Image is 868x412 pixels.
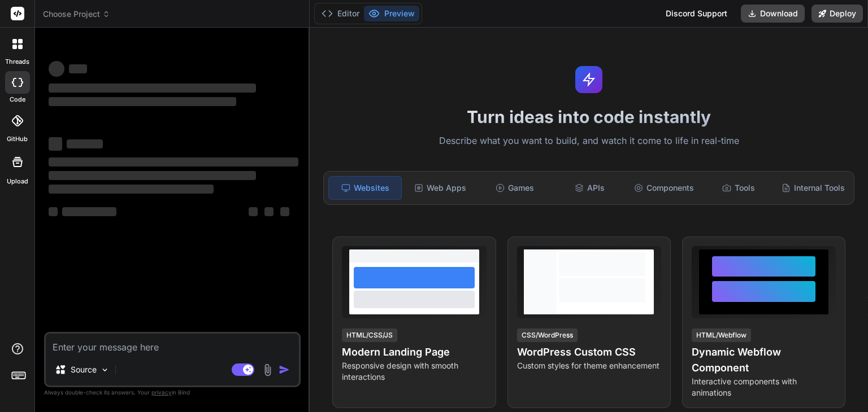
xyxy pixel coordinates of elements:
img: Pick Models [100,365,110,375]
div: HTML/CSS/JS [342,328,397,342]
div: Components [628,176,700,200]
label: GitHub [7,134,28,144]
div: Internal Tools [777,176,849,200]
button: Deploy [811,5,863,23]
span: ‌ [249,207,258,216]
button: Download [741,5,805,23]
p: Custom styles for theme enhancement [517,360,661,371]
label: code [10,95,25,104]
span: ‌ [62,207,116,216]
div: CSS/WordPress [517,328,578,342]
span: ‌ [49,157,298,166]
span: ‌ [49,171,256,180]
h1: Turn ideas into code instantly [316,107,861,127]
img: icon [279,364,290,375]
span: ‌ [49,207,58,216]
div: Games [479,176,551,200]
span: ‌ [67,139,103,148]
span: ‌ [49,185,214,194]
h4: Modern Landing Page [342,344,486,360]
p: Describe what you want to build, and watch it come to life in real-time [316,134,861,148]
span: privacy [151,389,172,396]
div: Websites [328,176,402,200]
button: Preview [364,6,419,21]
p: Responsive design with smooth interactions [342,360,486,383]
h4: Dynamic Webflow Component [692,344,836,376]
p: Source [71,364,97,375]
span: ‌ [49,97,236,106]
div: APIs [553,176,626,200]
div: Discord Support [659,5,734,23]
div: Web Apps [404,176,476,200]
p: Always double-check its answers. Your in Bind [44,387,301,398]
div: Tools [702,176,775,200]
span: ‌ [49,84,256,93]
div: HTML/Webflow [692,328,751,342]
button: Editor [317,6,364,21]
p: Interactive components with animations [692,376,836,398]
span: ‌ [264,207,274,216]
span: ‌ [280,207,289,216]
span: ‌ [49,61,64,77]
label: Upload [7,177,28,186]
span: ‌ [49,137,62,151]
h4: WordPress Custom CSS [517,344,661,360]
img: attachment [261,363,274,376]
label: threads [5,57,29,67]
span: ‌ [69,64,87,73]
span: Choose Project [43,8,110,20]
